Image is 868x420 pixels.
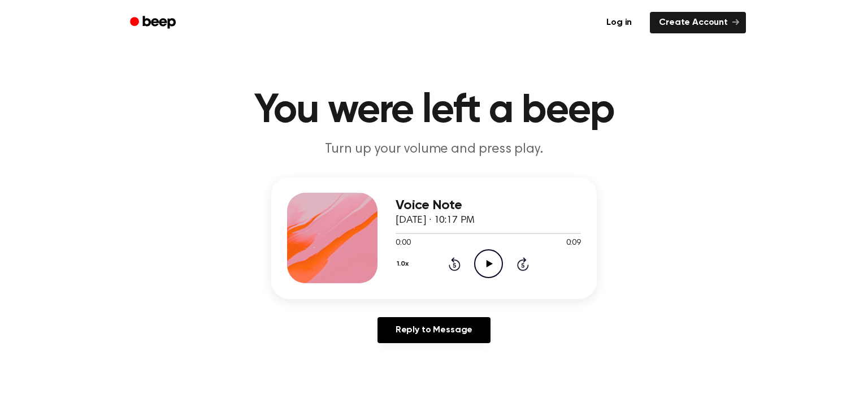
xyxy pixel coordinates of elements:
span: 0:09 [566,237,581,249]
a: Create Account [650,12,746,33]
a: Reply to Message [377,317,491,343]
p: Turn up your volume and press play. [217,140,651,159]
button: 1.0x [396,254,413,274]
span: 0:00 [396,237,410,249]
a: Beep [122,12,186,34]
h1: You were left a beep [145,90,723,131]
span: [DATE] · 10:17 PM [396,215,475,226]
a: Log in [595,10,643,36]
h3: Voice Note [396,198,581,213]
